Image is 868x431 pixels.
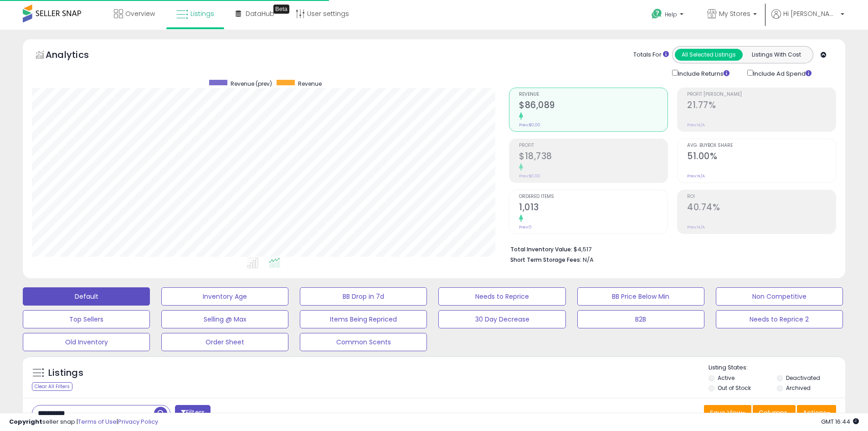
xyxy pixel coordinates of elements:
span: Help [665,10,677,18]
button: All Selected Listings [675,49,743,61]
h5: Listings [48,367,83,379]
h2: $86,089 [519,100,668,112]
button: Default [23,287,150,306]
span: Profit [PERSON_NAME] [687,92,836,97]
label: Deactivated [786,374,820,382]
a: Privacy Policy [118,417,158,426]
div: Include Ad Spend [740,68,826,78]
button: Common Scents [300,333,427,351]
div: Tooltip anchor [273,5,289,14]
a: Terms of Use [78,417,117,426]
h5: Analytics [46,48,107,63]
span: Ordered Items [519,194,668,199]
label: Out of Stock [718,384,751,392]
span: DataHub [246,9,274,18]
span: Revenue (prev) [231,80,272,88]
li: $4,517 [510,243,829,254]
h2: 40.74% [687,202,836,214]
h2: 51.00% [687,151,836,163]
div: Totals For [633,51,669,59]
span: Revenue [519,92,668,97]
span: Overview [125,9,155,18]
span: Revenue [298,80,322,88]
button: 30 Day Decrease [438,310,565,328]
small: Prev: N/A [687,224,705,230]
button: BB Price Below Min [577,287,704,306]
span: Avg. Buybox Share [687,143,836,148]
button: Selling @ Max [161,310,288,328]
span: Hi [PERSON_NAME] [783,9,838,18]
small: Prev: $0.00 [519,122,540,128]
small: Prev: N/A [687,173,705,179]
button: Needs to Reprice 2 [716,310,843,328]
div: Clear All Filters [32,382,72,391]
small: Prev: $0.00 [519,173,540,179]
span: ROI [687,194,836,199]
button: Non Competitive [716,287,843,306]
p: Listing States: [709,363,845,372]
button: Inventory Age [161,287,288,306]
button: Listings With Cost [742,49,810,61]
div: seller snap | | [9,418,158,426]
b: Short Term Storage Fees: [510,256,581,264]
button: Old Inventory [23,333,150,351]
button: Needs to Reprice [438,287,565,306]
a: Hi [PERSON_NAME] [771,9,844,30]
h2: 1,013 [519,202,668,214]
span: My Stores [719,9,750,18]
strong: Copyright [9,417,42,426]
label: Archived [786,384,811,392]
small: Prev: 0 [519,224,532,230]
span: Profit [519,143,668,148]
h2: 21.77% [687,100,836,112]
button: B2B [577,310,704,328]
button: BB Drop in 7d [300,287,427,306]
label: Active [718,374,734,382]
span: 2025-09-8 16:44 GMT [821,417,859,426]
a: Help [644,1,693,30]
small: Prev: N/A [687,122,705,128]
span: Listings [190,9,214,18]
button: Items Being Repriced [300,310,427,328]
b: Total Inventory Value: [510,245,572,253]
div: Include Returns [665,68,740,78]
i: Get Help [651,8,663,20]
button: Top Sellers [23,310,150,328]
h2: $18,738 [519,151,668,163]
span: N/A [583,255,594,264]
button: Order Sheet [161,333,288,351]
